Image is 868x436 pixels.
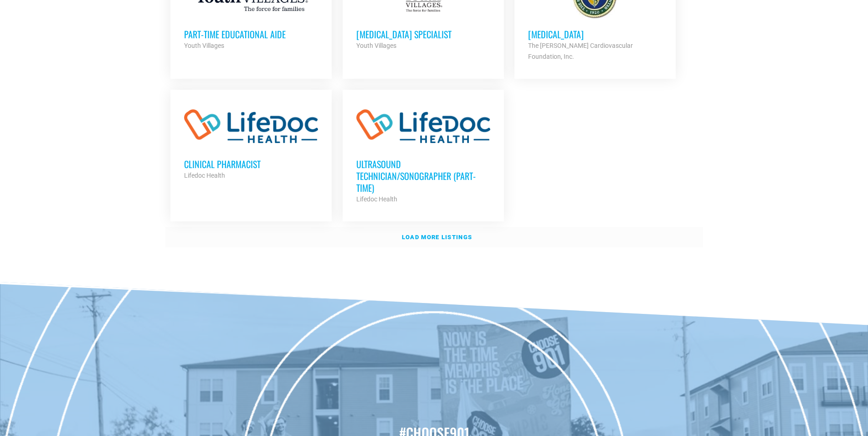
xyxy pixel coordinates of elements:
[343,90,504,218] a: Ultrasound Technician/Sonographer (Part-Time) Lifedoc Health
[356,158,490,194] h3: Ultrasound Technician/Sonographer (Part-Time)
[402,234,472,241] strong: Load more listings
[184,42,224,49] strong: Youth Villages
[356,195,397,203] strong: Lifedoc Health
[528,28,662,40] h3: [MEDICAL_DATA]
[184,172,225,179] strong: Lifedoc Health
[356,28,490,40] h3: [MEDICAL_DATA] Specialist
[184,28,318,40] h3: Part-Time Educational Aide
[165,227,703,248] a: Load more listings
[170,90,332,195] a: Clinical Pharmacist Lifedoc Health
[356,42,396,49] strong: Youth Villages
[528,42,633,60] strong: The [PERSON_NAME] Cardiovascular Foundation, Inc.
[184,158,318,170] h3: Clinical Pharmacist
